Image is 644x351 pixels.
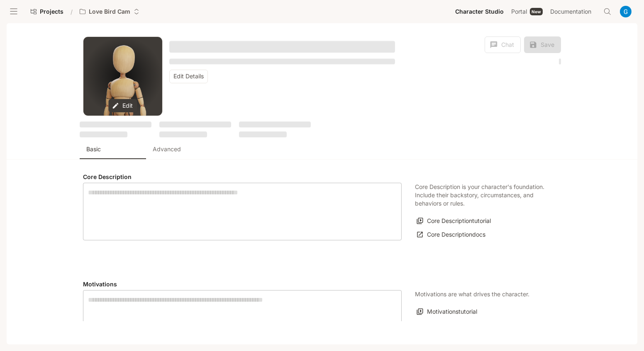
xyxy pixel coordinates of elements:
[153,145,181,153] p: Advanced
[83,37,162,116] button: Open character avatar dialog
[415,183,548,208] p: Core Description is your character's foundation. Include their backstory, circumstances, and beha...
[83,280,402,288] h4: Motivations
[89,8,130,15] p: Love Bird Cam
[415,228,488,242] a: Core Descriptiondocs
[415,319,474,332] a: Motivationsdocs
[169,56,395,66] button: Open character details dialog
[620,6,632,17] img: User avatar
[27,3,67,20] a: Go to projects
[83,183,402,240] div: label
[452,3,507,20] a: Character Studio
[40,8,63,15] span: Projects
[6,4,21,19] button: open drawer
[530,8,543,15] div: New
[415,214,493,228] button: Core Descriptiontutorial
[169,70,208,83] button: Edit Details
[455,7,504,17] span: Character Studio
[83,173,402,181] h4: Core Description
[415,305,479,319] button: Motivationstutorial
[617,3,634,20] button: User avatar
[508,3,546,20] a: PortalNew
[109,99,137,113] button: Edit
[547,3,598,20] a: Documentation
[550,7,591,17] span: Documentation
[83,37,162,116] div: Avatar image
[599,3,616,20] button: Open Command Menu
[169,36,395,56] button: Open character details dialog
[76,3,143,20] button: Open workspace menu
[415,290,529,298] p: Motivations are what drives the character.
[67,7,76,16] div: /
[86,145,101,153] p: Basic
[511,7,527,17] span: Portal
